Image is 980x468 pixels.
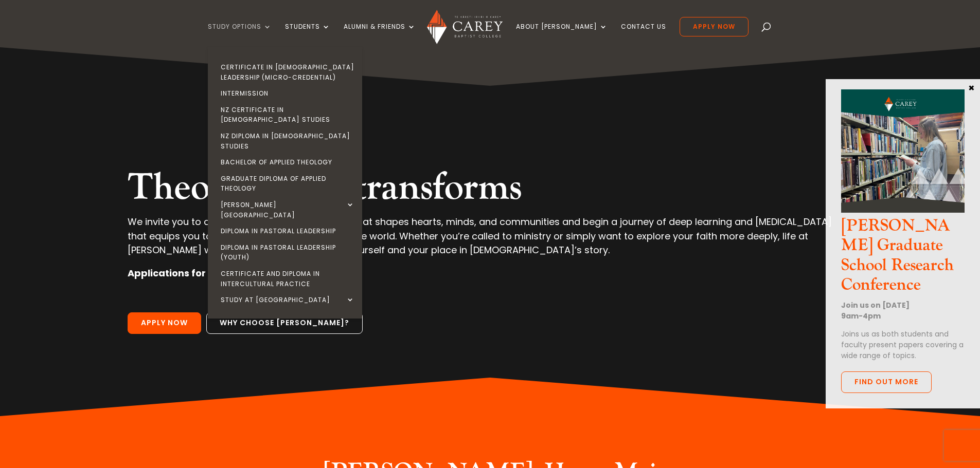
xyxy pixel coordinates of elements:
a: Bachelor of Applied Theology [210,154,365,171]
a: Certificate in [DEMOGRAPHIC_DATA] Leadership (Micro-credential) [210,59,365,85]
a: [PERSON_NAME][GEOGRAPHIC_DATA] [210,197,365,223]
a: Alumni & Friends [344,23,416,47]
a: Diploma in Pastoral Leadership [210,223,365,239]
strong: 9am-4pm [841,311,881,321]
h2: Theology that transforms [128,165,852,215]
img: Carey Baptist College [427,10,503,44]
a: Why choose [PERSON_NAME]? [206,312,363,334]
strong: Join us on [DATE] [841,300,910,310]
a: NZ Certificate in [DEMOGRAPHIC_DATA] Studies [210,102,365,128]
strong: Applications for 2026 are now open! [128,267,304,279]
a: Apply Now [680,17,749,36]
a: Study Options [208,23,272,47]
a: Study at [GEOGRAPHIC_DATA] [210,292,365,308]
a: Certificate and Diploma in Intercultural Practice [210,266,365,292]
a: About [PERSON_NAME] [516,23,608,47]
button: Close [966,83,976,92]
p: We invite you to discover [DEMOGRAPHIC_DATA] that shapes hearts, minds, and communities and begin... [128,215,852,266]
h3: [PERSON_NAME] Graduate School Research Conference [841,216,965,301]
a: Graduate Diploma of Applied Theology [210,171,365,197]
a: Find out more [841,371,932,393]
p: Joins us as both students and faculty present papers covering a wide range of topics. [841,329,965,361]
a: Intermission [210,85,365,102]
a: Apply Now [128,312,201,334]
a: NZ Diploma in [DEMOGRAPHIC_DATA] Studies [210,128,365,154]
a: Students [285,23,330,47]
img: CGS Research Conference [841,89,965,213]
a: CGS Research Conference [841,204,965,216]
a: Diploma in Pastoral Leadership (Youth) [210,239,365,266]
a: Contact Us [621,23,666,47]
